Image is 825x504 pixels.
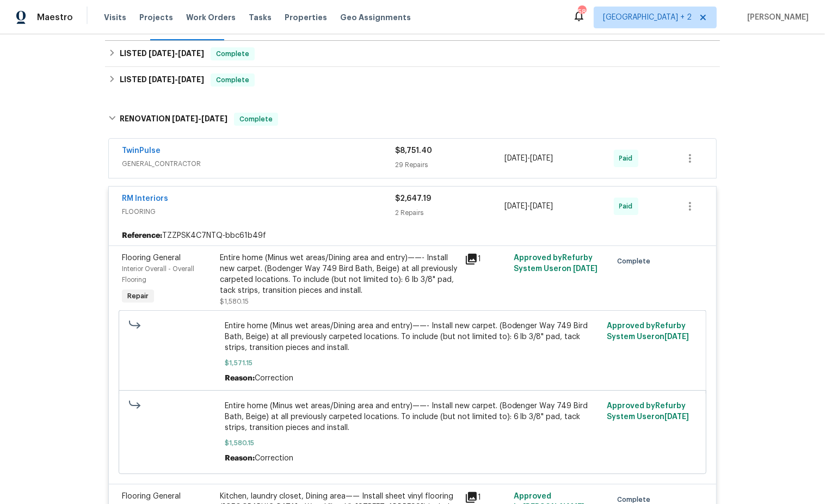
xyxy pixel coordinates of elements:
span: Visits [104,12,126,23]
span: Complete [212,48,254,59]
h6: RENOVATION [120,113,227,126]
span: $1,580.15 [220,298,249,305]
div: 58 [578,7,586,17]
span: [DATE] [178,50,204,57]
div: 1 [465,253,507,266]
span: [GEOGRAPHIC_DATA] + 2 [603,12,692,23]
span: Projects [139,12,173,23]
span: Approved by Refurby System User on [607,402,689,421]
span: Paid [619,153,637,164]
span: Repair [123,291,153,302]
span: [DATE] [504,155,527,162]
span: Complete [617,256,655,267]
span: Approved by Refurby System User on [607,322,689,341]
span: $2,647.19 [395,195,431,202]
h6: LISTED [120,47,204,60]
span: [DATE] [530,202,553,210]
span: Tasks [249,14,272,21]
span: Correction [255,374,293,382]
span: [DATE] [149,50,175,57]
span: Approved by Refurby System User on [514,254,598,273]
span: Interior Overall - Overall Flooring [122,266,194,283]
span: - [149,50,204,57]
span: Entire home (Minus wet areas/Dining area and entry)——- Install new carpet. (Bodenger Way 749 Bird... [225,321,601,353]
span: Properties [285,12,327,23]
div: TZZPSK4C7NTQ-bbc61b49f [109,226,716,245]
div: 29 Repairs [395,159,504,170]
span: [DATE] [664,333,689,341]
span: [DATE] [504,202,527,210]
span: - [172,115,227,122]
span: Work Orders [186,12,236,23]
span: FLOORING [122,206,395,217]
span: Entire home (Minus wet areas/Dining area and entry)——- Install new carpet. (Bodenger Way 749 Bird... [225,401,601,433]
span: - [149,76,204,83]
h6: LISTED [120,73,204,87]
span: Maestro [37,12,73,23]
span: [DATE] [149,76,175,83]
span: [DATE] [530,155,553,162]
span: $1,580.15 [225,438,601,448]
span: Paid [619,201,637,212]
a: TwinPulse [122,147,161,155]
div: Entire home (Minus wet areas/Dining area and entry)——- Install new carpet. (Bodenger Way 749 Bird... [220,253,458,296]
span: Complete [212,75,254,85]
span: - [504,153,553,164]
span: Correction [255,454,293,462]
span: Reason: [225,374,255,382]
span: $8,751.40 [395,147,432,155]
div: 2 Repairs [395,207,504,218]
span: [DATE] [573,265,598,273]
span: $1,571.15 [225,358,601,368]
div: 1 [465,491,507,504]
b: Reference: [122,230,162,241]
span: [DATE] [664,413,689,421]
span: [DATE] [201,115,227,122]
span: [PERSON_NAME] [743,12,809,23]
span: Complete [235,114,277,125]
div: LISTED [DATE]-[DATE]Complete [105,41,720,67]
span: Reason: [225,454,255,462]
span: [DATE] [178,76,204,83]
span: Flooring General [122,254,181,262]
div: LISTED [DATE]-[DATE]Complete [105,67,720,93]
span: [DATE] [172,115,198,122]
span: - [504,201,553,212]
span: GENERAL_CONTRACTOR [122,158,395,169]
span: Flooring General [122,493,181,500]
span: Geo Assignments [340,12,411,23]
a: RM Interiors [122,195,168,202]
div: RENOVATION [DATE]-[DATE]Complete [105,102,720,137]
